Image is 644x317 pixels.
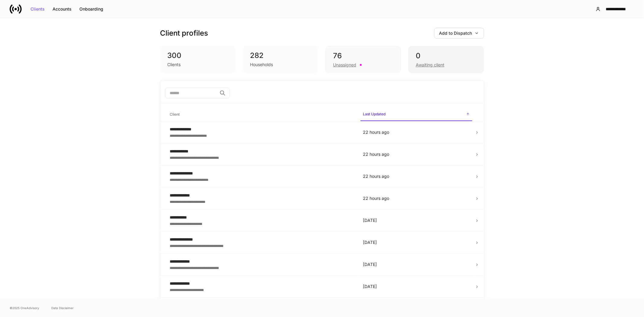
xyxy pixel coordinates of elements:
[363,261,470,267] p: [DATE]
[75,4,107,14] button: Onboarding
[250,51,311,60] div: 282
[363,173,470,179] p: 22 hours ago
[333,62,356,68] div: Unassigned
[408,46,484,73] div: 0Awaiting client
[170,111,180,117] h6: Client
[416,51,476,61] div: 0
[53,7,72,11] div: Accounts
[250,62,273,68] div: Households
[168,62,181,68] div: Clients
[360,108,472,121] span: Last Updated
[333,51,393,61] div: 76
[363,129,470,135] p: 22 hours ago
[168,108,356,121] span: Client
[439,31,479,35] div: Add to Dispatch
[79,7,103,11] div: Onboarding
[27,4,49,14] button: Clients
[49,4,75,14] button: Accounts
[363,151,470,157] p: 22 hours ago
[416,62,444,68] div: Awaiting client
[325,46,401,73] div: 76Unassigned
[434,28,484,39] button: Add to Dispatch
[363,239,470,245] p: [DATE]
[10,306,39,310] span: © 2025 OneAdvisory
[363,283,470,290] p: [DATE]
[160,28,208,38] h3: Client profiles
[51,306,74,310] a: Data Disclaimer
[168,51,229,60] div: 300
[363,195,470,201] p: 22 hours ago
[363,111,386,117] h6: Last Updated
[363,217,470,223] p: [DATE]
[30,7,45,11] div: Clients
